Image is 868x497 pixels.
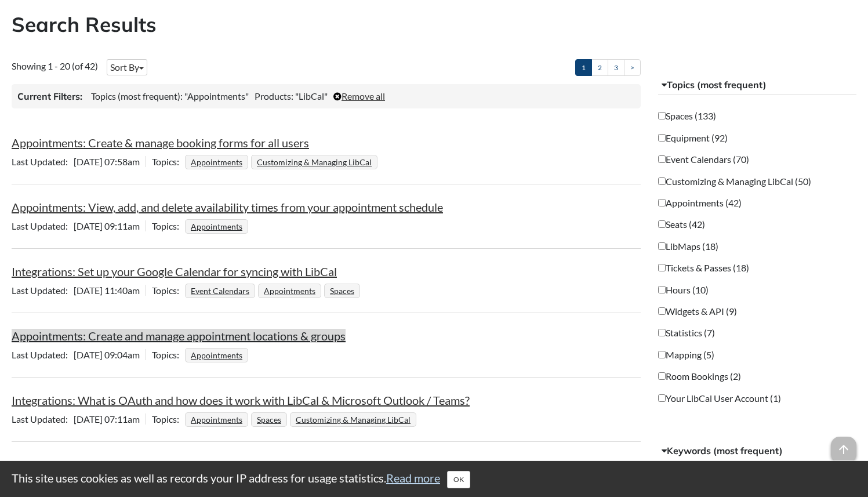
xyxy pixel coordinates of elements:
[591,59,608,76] a: 2
[658,264,666,271] input: Tickets & Passes (18)
[12,349,74,360] span: Last Updated
[107,59,147,75] button: Sort By
[575,59,641,76] ul: Pagination of search results
[12,393,470,407] a: Integrations: What is OAuth and how does it work with LibCal & Microsoft Outlook / Teams?
[658,286,666,293] input: Hours (10)
[255,154,373,170] a: Customizing & Managing LibCal
[658,284,709,296] label: Hours (10)
[255,90,293,101] span: Products:
[447,471,470,488] button: Close
[185,349,251,360] ul: Topics
[185,413,419,425] ul: Topics
[658,262,749,274] label: Tickets & Passes (18)
[658,218,705,231] label: Seats (42)
[12,220,74,231] span: Last Updated
[189,218,244,235] a: Appointments
[12,264,337,278] a: Integrations: Set up your Google Calendar for syncing with LibCal
[658,220,666,228] input: Seats (42)
[658,327,715,339] label: Statistics (7)
[658,75,856,96] button: Topics (most frequent)
[295,90,328,101] span: "LibCal"
[255,411,283,428] a: Spaces
[658,349,714,361] label: Mapping (5)
[12,10,856,39] h2: Search Results
[658,112,666,119] input: Spaces (133)
[658,240,718,253] label: LibMaps (18)
[152,349,185,360] span: Topics
[658,153,749,166] label: Event Calendars (70)
[12,285,146,296] span: [DATE] 11:40am
[658,351,666,358] input: Mapping (5)
[152,220,185,231] span: Topics
[658,177,666,185] input: Customizing & Managing LibCal (50)
[152,285,185,296] span: Topics
[17,90,82,103] h3: Current Filters
[658,372,666,380] input: Room Bookings (2)
[658,197,742,209] label: Appointments (42)
[185,285,363,296] ul: Topics
[185,156,380,167] ul: Topics
[184,90,249,101] span: "Appointments"
[386,471,440,485] a: Read more
[12,200,443,214] a: Appointments: View, add, and delete availability times from your appointment schedule
[831,437,856,462] span: arrow_upward
[262,282,317,299] a: Appointments
[189,154,244,170] a: Appointments
[185,220,251,231] ul: Topics
[152,413,185,425] span: Topics
[328,282,356,299] a: Spaces
[658,370,741,383] label: Room Bookings (2)
[658,305,737,318] label: Widgets & API (9)
[12,156,74,167] span: Last Updated
[658,392,781,405] label: Your LibCal User Account (1)
[658,394,666,402] input: Your LibCal User Account (1)
[624,59,641,76] a: >
[12,413,146,425] span: [DATE] 07:11am
[12,285,74,296] span: Last Updated
[294,411,412,428] a: Customizing & Managing LibCal
[831,438,856,452] a: arrow_upward
[12,136,309,150] a: Appointments: Create & manage booking forms for all users
[189,411,244,428] a: Appointments
[658,242,666,250] input: LibMaps (18)
[575,59,592,76] a: 1
[658,155,666,163] input: Event Calendars (70)
[91,90,183,101] span: Topics (most frequent):
[658,199,666,206] input: Appointments (42)
[658,134,666,142] input: Equipment (92)
[658,307,666,315] input: Widgets & API (9)
[12,60,98,71] span: Showing 1 - 20 (of 42)
[608,59,624,76] a: 3
[12,413,74,425] span: Last Updated
[12,349,146,360] span: [DATE] 09:04am
[658,175,811,188] label: Customizing & Managing LibCal (50)
[189,282,251,299] a: Event Calendars
[658,441,856,462] button: Keywords (most frequent)
[333,90,385,101] a: Remove all
[12,329,346,343] a: Appointments: Create and manage appointment locations & groups
[12,458,370,471] a: Appointments: How can patrons schedule appointments with me online?
[12,220,146,231] span: [DATE] 09:11am
[658,110,716,122] label: Spaces (133)
[658,132,728,144] label: Equipment (92)
[189,347,244,364] a: Appointments
[12,156,146,167] span: [DATE] 07:58am
[152,156,185,167] span: Topics
[658,329,666,336] input: Statistics (7)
